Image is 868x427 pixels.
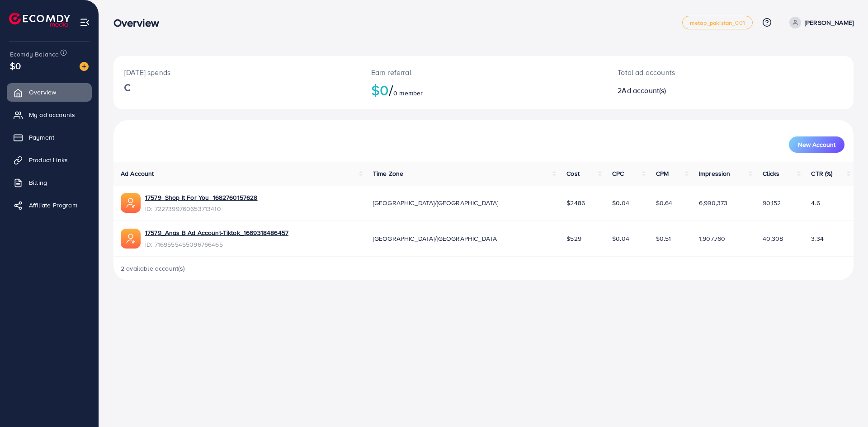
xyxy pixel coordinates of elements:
[373,234,499,243] span: [GEOGRAPHIC_DATA]/[GEOGRAPHIC_DATA]
[113,16,166,29] h3: Overview
[786,17,854,28] a: [PERSON_NAME]
[29,201,77,210] span: Affiliate Program
[811,234,824,243] span: 3.34
[656,198,673,207] span: $0.64
[612,198,629,207] span: $0.04
[121,193,141,213] img: ic-ads-acc.e4c84228.svg
[80,62,89,71] img: image
[656,169,669,178] span: CPM
[29,110,75,119] span: My ad accounts
[7,151,92,169] a: Product Links
[373,169,403,178] span: Time Zone
[7,174,92,192] a: Billing
[805,17,854,28] p: [PERSON_NAME]
[121,169,154,178] span: Ad Account
[566,169,580,178] span: Cost
[566,198,585,207] span: $2486
[690,20,745,26] span: metap_pakistan_001
[798,141,835,148] span: New Account
[145,204,258,213] span: ID: 7227399760653713410
[29,155,68,164] span: Product Links
[121,229,141,249] img: ic-ads-acc.e4c84228.svg
[10,50,59,59] span: Ecomdy Balance
[145,228,288,237] a: 17579_Anas B Ad Account-Tiktok_1669318486457
[371,67,596,78] p: Earn referral
[371,81,596,99] h2: $0
[373,198,499,207] span: [GEOGRAPHIC_DATA]/[GEOGRAPHIC_DATA]
[10,59,21,72] span: $0
[124,67,349,78] p: [DATE] spends
[7,83,92,101] a: Overview
[612,169,624,178] span: CPC
[393,89,423,98] span: 0 member
[699,198,727,207] span: 6,990,373
[763,234,783,243] span: 40,308
[7,106,92,124] a: My ad accounts
[789,136,844,153] button: New Account
[389,80,393,100] span: /
[7,196,92,214] a: Affiliate Program
[145,240,288,249] span: ID: 7169555455096766465
[121,264,185,273] span: 2 available account(s)
[811,169,832,178] span: CTR (%)
[29,88,56,97] span: Overview
[656,234,671,243] span: $0.51
[145,193,258,202] a: 17579_Shop It For You_1682760157628
[682,16,753,29] a: metap_pakistan_001
[763,169,780,178] span: Clicks
[80,17,90,28] img: menu
[566,234,581,243] span: $529
[622,85,666,95] span: Ad account(s)
[29,133,54,142] span: Payment
[618,86,781,95] h2: 2
[763,198,781,207] span: 90,152
[699,234,725,243] span: 1,907,760
[612,234,629,243] span: $0.04
[618,67,781,78] p: Total ad accounts
[9,13,70,27] img: logo
[699,169,731,178] span: Impression
[7,128,92,146] a: Payment
[29,178,47,187] span: Billing
[811,198,820,207] span: 4.6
